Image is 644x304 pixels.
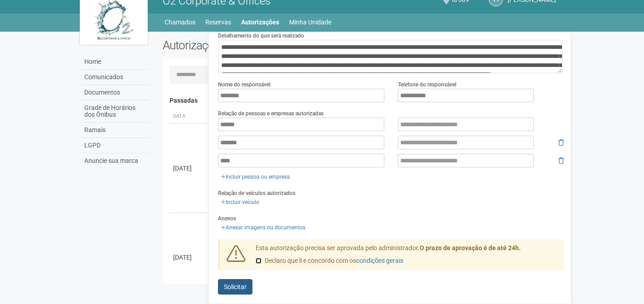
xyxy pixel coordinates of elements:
[256,256,403,266] label: Declaro que li e concordo com os
[205,16,231,28] a: Reservas
[163,38,357,52] h2: Autorizações
[173,253,207,262] div: [DATE]
[420,244,521,252] strong: O prazo de aprovação é de até 24h.
[218,189,295,197] label: Relação de veículos autorizados
[218,223,308,233] a: Anexar imagens ou documentos
[558,157,564,164] i: Remover
[82,54,149,70] a: Home
[82,100,149,123] a: Grade de Horários dos Ônibus
[82,70,149,85] a: Comunicados
[224,283,247,290] span: Solicitar
[82,123,149,138] a: Ramais
[218,81,271,89] label: Nome do responsável
[241,16,279,28] a: Autorizações
[256,258,261,264] input: Declaro que li e concordo com oscondições gerais
[218,109,324,118] label: Relação de pessoas e empresas autorizadas
[165,16,195,28] a: Chamados
[82,153,149,168] a: Anuncie sua marca
[398,81,456,89] label: Telefone do responsável
[218,279,252,294] button: Solicitar
[218,32,304,40] label: Detalhamento do que será realizado
[356,257,403,264] a: condições gerais
[218,197,262,207] a: Incluir veículo
[218,172,293,182] a: Incluir pessoa ou empresa
[289,16,331,28] a: Minha Unidade
[82,85,149,100] a: Documentos
[249,244,564,270] div: Esta autorização precisa ser aprovada pelo administrador.
[169,109,210,124] th: Data
[558,139,564,146] i: Remover
[218,214,236,223] label: Anexos
[173,164,207,173] div: [DATE]
[169,97,558,104] h4: Passadas
[82,138,149,153] a: LGPD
